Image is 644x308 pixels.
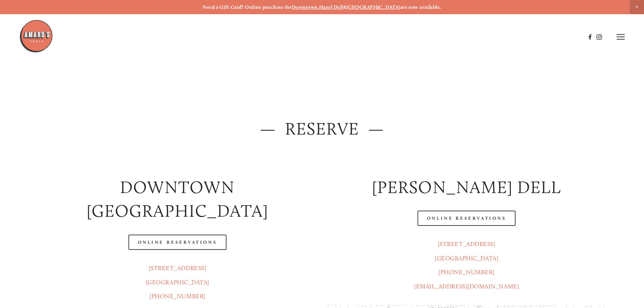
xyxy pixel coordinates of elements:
a: Online Reservations [128,235,226,250]
a: [GEOGRAPHIC_DATA] [347,4,400,10]
a: [PHONE_NUMBER] [438,268,495,276]
strong: Need a Gift Card? Online purchase for [202,4,292,10]
strong: & [343,4,347,10]
a: Downtown [292,4,318,10]
a: [STREET_ADDRESS] [149,264,207,272]
h2: [PERSON_NAME] DELL [328,175,605,199]
a: [GEOGRAPHIC_DATA] [146,279,209,286]
strong: are now available. [400,4,442,10]
a: Hazel Dell [319,4,343,10]
a: [STREET_ADDRESS] [438,240,496,248]
a: Online Reservations [418,211,516,226]
h2: Downtown [GEOGRAPHIC_DATA] [39,175,316,223]
img: Amaro's Table [19,19,53,53]
a: [PHONE_NUMBER] [149,292,206,300]
h2: — Reserve — [39,117,605,141]
a: [GEOGRAPHIC_DATA] [435,255,498,262]
strong: , [318,4,319,10]
a: [EMAIL_ADDRESS][DOMAIN_NAME] [414,283,519,290]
